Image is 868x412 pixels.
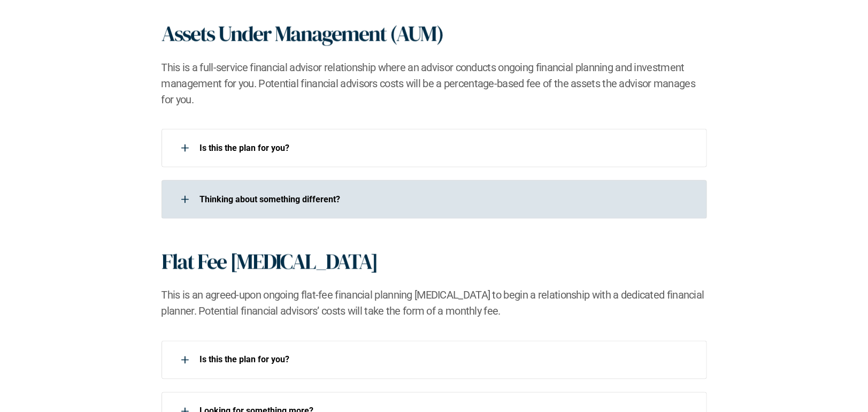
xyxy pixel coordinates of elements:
[162,287,707,319] h2: This is an agreed-upon ongoing flat-fee financial planning [MEDICAL_DATA] to begin a relationship...
[162,249,378,274] h1: Flat Fee [MEDICAL_DATA]
[200,355,693,365] p: Is this the plan for you?​
[162,21,443,47] h1: Assets Under Management (AUM)
[162,59,707,108] h2: This is a full-service financial advisor relationship where an advisor conducts ongoing financial...
[200,143,693,153] p: Is this the plan for you?​
[200,194,693,204] p: ​Thinking about something different?​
